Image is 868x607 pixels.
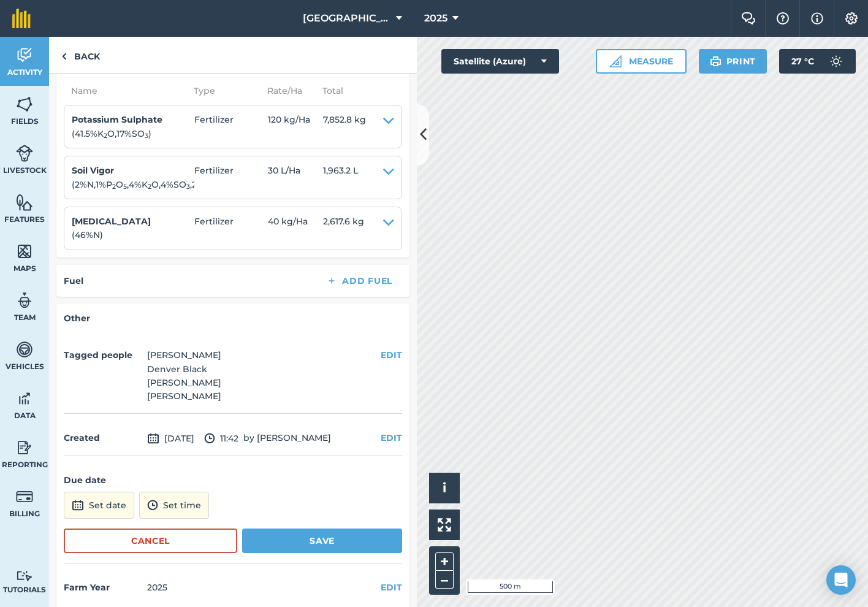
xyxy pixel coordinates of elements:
span: 27 ° C [791,49,814,74]
button: Save [242,529,402,553]
button: – [435,571,454,589]
li: [PERSON_NAME] [147,389,221,403]
span: 40 kg / Ha [268,215,323,242]
span: 7,852.8 kg [323,113,366,140]
span: [GEOGRAPHIC_DATA] [303,11,391,26]
p: ( 46 % N ) [72,228,194,242]
img: A question mark icon [775,12,790,25]
img: svg+xml;base64,PD94bWwgdmVyc2lvbj0iMS4wIiBlbmNvZGluZz0idXRmLTgiPz4KPCEtLSBHZW5lcmF0b3I6IEFkb2JlIE... [204,431,215,446]
sub: 5 [123,183,127,191]
h4: Potassium Sulphate [72,113,194,126]
button: Satellite (Azure) [441,49,559,74]
img: svg+xml;base64,PHN2ZyB4bWxucz0iaHR0cDovL3d3dy53My5vcmcvMjAwMC9zdmciIHdpZHRoPSI5IiBoZWlnaHQ9IjI0Ii... [61,49,67,64]
img: Ruler icon [609,55,622,67]
div: by [PERSON_NAME] [64,421,402,456]
img: svg+xml;base64,PD94bWwgdmVyc2lvbj0iMS4wIiBlbmNvZGluZz0idXRmLTgiPz4KPCEtLSBHZW5lcmF0b3I6IEFkb2JlIE... [147,498,158,513]
button: Print [699,49,767,74]
span: 1,963.2 L [323,164,358,191]
img: svg+xml;base64,PD94bWwgdmVyc2lvbj0iMS4wIiBlbmNvZGluZz0idXRmLTgiPz4KPCEtLSBHZW5lcmF0b3I6IEFkb2JlIE... [16,570,33,582]
span: 2,617.6 kg [323,215,364,242]
span: Fertilizer [194,215,268,242]
h4: [MEDICAL_DATA] [72,215,194,228]
img: svg+xml;base64,PD94bWwgdmVyc2lvbj0iMS4wIiBlbmNvZGluZz0idXRmLTgiPz4KPCEtLSBHZW5lcmF0b3I6IEFkb2JlIE... [16,291,33,310]
img: svg+xml;base64,PHN2ZyB4bWxucz0iaHR0cDovL3d3dy53My5vcmcvMjAwMC9zdmciIHdpZHRoPSIxOSIgaGVpZ2h0PSIyNC... [710,54,721,69]
img: svg+xml;base64,PHN2ZyB4bWxucz0iaHR0cDovL3d3dy53My5vcmcvMjAwMC9zdmciIHdpZHRoPSI1NiIgaGVpZ2h0PSI2MC... [16,193,33,212]
summary: [MEDICAL_DATA](46%N)Fertilizer40 kg/Ha2,617.6 kg [72,215,394,242]
img: svg+xml;base64,PD94bWwgdmVyc2lvbj0iMS4wIiBlbmNvZGluZz0idXRmLTgiPz4KPCEtLSBHZW5lcmF0b3I6IEFkb2JlIE... [16,487,33,506]
h4: Soil Vigor [72,164,194,177]
img: svg+xml;base64,PD94bWwgdmVyc2lvbj0iMS4wIiBlbmNvZGluZz0idXRmLTgiPz4KPCEtLSBHZW5lcmF0b3I6IEFkb2JlIE... [16,46,33,64]
button: EDIT [381,431,402,445]
li: Denver Black [147,362,221,376]
span: Fertilizer [194,113,268,140]
h4: Created [64,431,142,445]
img: Four arrows, one pointing top left, one top right, one bottom right and the last bottom left [438,518,451,532]
p: ( 41.5 % K O , 17 % SO ) [72,127,194,140]
span: Type [186,84,260,97]
button: Measure [596,49,687,74]
sub: 2 [148,183,151,191]
h4: Due date [64,473,402,487]
div: Open Intercom Messenger [826,565,856,595]
div: 2025 [147,581,167,594]
span: [DATE] [147,431,194,446]
button: EDIT [381,348,402,362]
span: Rate/ Ha [260,84,315,97]
span: 2025 [424,11,447,26]
li: [PERSON_NAME] [147,376,221,389]
a: Back [49,37,112,73]
span: Name [64,84,186,97]
button: Add Fuel [316,272,402,289]
sub: 2 [104,132,107,140]
h4: Farm Year [64,581,142,594]
h4: Other [64,311,402,325]
span: i [443,480,446,495]
img: fieldmargin Logo [12,9,31,28]
img: svg+xml;base64,PD94bWwgdmVyc2lvbj0iMS4wIiBlbmNvZGluZz0idXRmLTgiPz4KPCEtLSBHZW5lcmF0b3I6IEFkb2JlIE... [16,144,33,162]
img: svg+xml;base64,PD94bWwgdmVyc2lvbj0iMS4wIiBlbmNvZGluZz0idXRmLTgiPz4KPCEtLSBHZW5lcmF0b3I6IEFkb2JlIE... [147,431,159,446]
span: 11:42 [204,431,238,446]
img: A cog icon [844,12,859,25]
button: Cancel [64,529,237,553]
sub: 3 [145,132,148,140]
button: i [429,473,460,503]
span: Total [315,84,343,97]
h4: Fuel [64,274,83,288]
img: svg+xml;base64,PD94bWwgdmVyc2lvbj0iMS4wIiBlbmNvZGluZz0idXRmLTgiPz4KPCEtLSBHZW5lcmF0b3I6IEFkb2JlIE... [824,49,848,74]
img: svg+xml;base64,PD94bWwgdmVyc2lvbj0iMS4wIiBlbmNvZGluZz0idXRmLTgiPz4KPCEtLSBHZW5lcmF0b3I6IEFkb2JlIE... [16,389,33,408]
img: svg+xml;base64,PD94bWwgdmVyc2lvbj0iMS4wIiBlbmNvZGluZz0idXRmLTgiPz4KPCEtLSBHZW5lcmF0b3I6IEFkb2JlIE... [16,340,33,359]
img: svg+xml;base64,PD94bWwgdmVyc2lvbj0iMS4wIiBlbmNvZGluZz0idXRmLTgiPz4KPCEtLSBHZW5lcmF0b3I6IEFkb2JlIE... [72,498,84,513]
h4: Tagged people [64,348,142,362]
summary: Soil Vigor(2%N,1%P2O5,4%K2O,4%SO3,2%B,2%Zn,0.6%Mo)Fertilizer30 L/Ha1,963.2 L [72,164,394,191]
img: svg+xml;base64,PHN2ZyB4bWxucz0iaHR0cDovL3d3dy53My5vcmcvMjAwMC9zdmciIHdpZHRoPSI1NiIgaGVpZ2h0PSI2MC... [16,95,33,113]
button: EDIT [381,581,402,594]
sub: 3 [186,183,190,191]
span: 30 L / Ha [268,164,323,191]
img: svg+xml;base64,PD94bWwgdmVyc2lvbj0iMS4wIiBlbmNvZGluZz0idXRmLTgiPz4KPCEtLSBHZW5lcmF0b3I6IEFkb2JlIE... [16,438,33,457]
button: 27 °C [779,49,856,74]
li: [PERSON_NAME] [147,348,221,362]
img: svg+xml;base64,PHN2ZyB4bWxucz0iaHR0cDovL3d3dy53My5vcmcvMjAwMC9zdmciIHdpZHRoPSI1NiIgaGVpZ2h0PSI2MC... [16,242,33,261]
sub: 2 [112,183,116,191]
img: svg+xml;base64,PHN2ZyB4bWxucz0iaHR0cDovL3d3dy53My5vcmcvMjAwMC9zdmciIHdpZHRoPSIxNyIgaGVpZ2h0PSIxNy... [811,11,823,26]
summary: Potassium Sulphate(41.5%K2O,17%SO3)Fertilizer120 kg/Ha7,852.8 kg [72,113,394,140]
button: Set date [64,492,134,519]
span: Fertilizer [194,164,268,191]
p: ( 2 % N , 1 % P O , 4 % K O , 4 % SO , 2 % B , 2 % Zn , 0.6 % Mo ) [72,178,194,191]
img: Two speech bubbles overlapping with the left bubble in the forefront [741,12,756,25]
button: + [435,552,454,571]
button: Set time [139,492,209,519]
span: 120 kg / Ha [268,113,323,140]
